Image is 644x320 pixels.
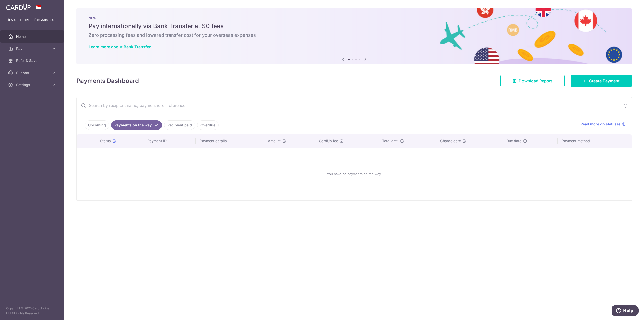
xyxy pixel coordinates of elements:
[196,134,264,148] th: Payment details
[558,134,632,148] th: Payment method
[83,152,626,196] div: You have no payments on the way.
[111,120,162,130] a: Payments on the way
[612,305,639,317] iframe: Opens a widget where you can find more information
[500,75,565,87] a: Download Report
[589,78,620,84] span: Create Payment
[164,120,195,130] a: Recipient paid
[581,122,626,127] a: Read more on statuses
[76,8,632,64] img: Bank transfer banner
[319,138,338,144] span: CardUp fee
[519,78,552,84] span: Download Report
[16,58,49,63] span: Refer & Save
[16,70,49,75] span: Support
[89,22,620,30] h5: Pay internationally via Bank Transfer at $0 fees
[76,76,139,85] h4: Payments Dashboard
[16,46,49,51] span: Pay
[77,97,620,114] input: Search by recipient name, payment id or reference
[8,18,56,23] p: [EMAIL_ADDRESS][DOMAIN_NAME]
[506,138,521,144] span: Due date
[571,75,632,87] a: Create Payment
[143,134,196,148] th: Payment ID
[89,44,151,49] a: Learn more about Bank Transfer
[6,4,31,10] img: CardUp
[89,16,620,20] p: NEW
[100,138,111,144] span: Status
[16,82,49,87] span: Settings
[85,120,109,130] a: Upcoming
[197,120,219,130] a: Overdue
[89,32,620,38] h6: Zero processing fees and lowered transfer cost for your overseas expenses
[268,138,281,144] span: Amount
[382,138,399,144] span: Total amt.
[581,122,621,127] span: Read more on statuses
[16,34,49,39] span: Home
[440,138,461,144] span: Charge date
